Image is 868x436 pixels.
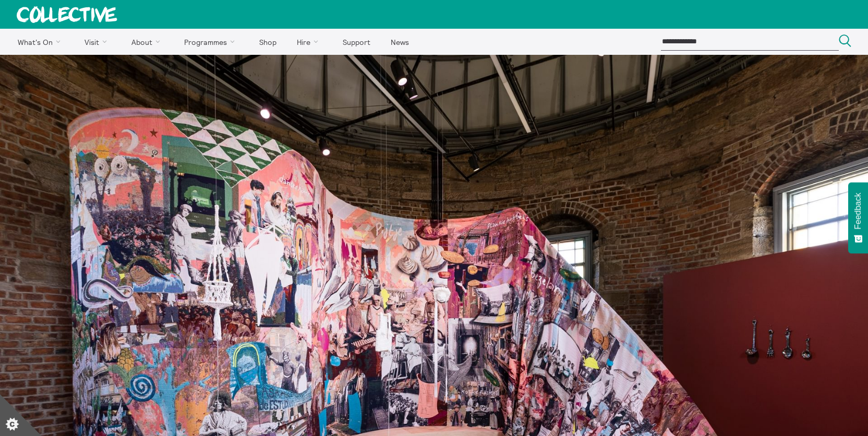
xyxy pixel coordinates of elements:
a: Shop [250,29,285,55]
a: Programmes [175,29,248,55]
a: Hire [288,29,332,55]
a: Support [333,29,379,55]
a: About [122,29,173,55]
a: Visit [76,29,120,55]
a: News [381,29,418,55]
button: Feedback - Show survey [848,182,868,253]
a: What's On [8,29,74,55]
span: Feedback [853,193,863,229]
